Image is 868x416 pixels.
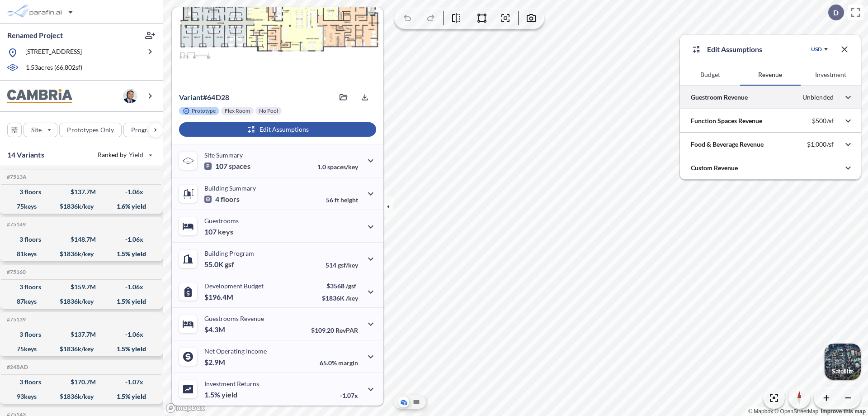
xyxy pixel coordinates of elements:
[204,227,233,236] p: 107
[204,195,240,204] p: 4
[165,403,205,413] a: Mapbox homepage
[811,46,822,53] div: USD
[204,315,264,322] p: Guestrooms Revenue
[346,282,356,290] span: /gsf
[225,107,250,115] p: Flex Room
[748,408,773,415] a: Mapbox
[7,30,63,40] p: Renamed Project
[24,123,57,137] button: Site
[338,261,358,269] span: gsf/key
[327,163,358,171] span: spaces/key
[326,196,358,204] p: 56
[204,325,226,334] p: $4.3M
[218,227,233,236] span: keys
[26,63,82,73] p: 1.53 acres ( 66,802 sf)
[204,260,234,269] p: 55.0K
[31,125,42,134] p: Site
[204,292,235,301] p: $196.4M
[129,150,144,159] span: Yield
[335,196,339,204] span: ft
[832,368,854,375] p: Satellite
[801,64,861,86] button: Investment
[5,269,26,275] h5: Click to copy the code
[131,125,156,134] p: Program
[340,196,358,204] span: height
[259,107,278,115] p: No Pool
[123,89,137,103] img: user logo
[222,390,237,399] span: yield
[740,64,800,86] button: Revenue
[807,140,834,148] p: $1,000/sf
[322,294,358,302] p: $1836K
[833,9,839,17] p: D
[812,117,834,125] p: $500/sf
[317,163,358,171] p: 1.0
[7,149,44,160] p: 14 Variants
[325,261,358,269] p: 514
[825,344,861,380] img: Switcher Image
[204,151,243,159] p: Site Summary
[5,221,26,228] h5: Click to copy the code
[192,107,216,115] p: Prototype
[204,358,226,367] p: $2.9M
[5,174,27,180] h5: Click to copy the code
[821,408,866,415] a: Improve this map
[691,163,738,172] p: Custom Revenue
[825,344,861,380] button: Switcher ImageSatellite
[123,123,172,137] button: Program
[90,148,158,162] button: Ranked by Yield
[320,359,358,367] p: 65.0%
[179,93,203,101] span: Variant
[204,380,259,387] p: Investment Returns
[67,125,114,134] p: Prototypes Only
[335,326,358,334] span: RevPAR
[340,392,358,399] p: -1.07x
[774,408,818,415] a: OpenStreetMap
[204,390,237,399] p: 1.5%
[311,326,358,334] p: $109.20
[411,397,422,407] button: Site Plan
[204,217,239,225] p: Guestrooms
[346,294,358,302] span: /key
[5,316,26,323] h5: Click to copy the code
[225,260,234,269] span: gsf
[707,44,762,55] p: Edit Assumptions
[204,162,250,171] p: 107
[25,47,82,58] p: [STREET_ADDRESS]
[229,162,250,171] span: spaces
[398,397,409,407] button: Aerial View
[59,123,122,137] button: Prototypes Only
[179,122,376,137] button: Edit Assumptions
[7,89,72,103] img: BrandImage
[680,64,740,86] button: Budget
[204,282,264,290] p: Development Budget
[179,93,229,102] p: # 64d28
[204,347,267,355] p: Net Operating Income
[322,282,358,290] p: $3568
[221,195,240,204] span: floors
[691,140,764,149] p: Food & Beverage Revenue
[204,249,254,257] p: Building Program
[204,184,256,192] p: Building Summary
[5,364,28,370] h5: Click to copy the code
[691,116,762,125] p: Function Spaces Revenue
[338,359,358,367] span: margin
